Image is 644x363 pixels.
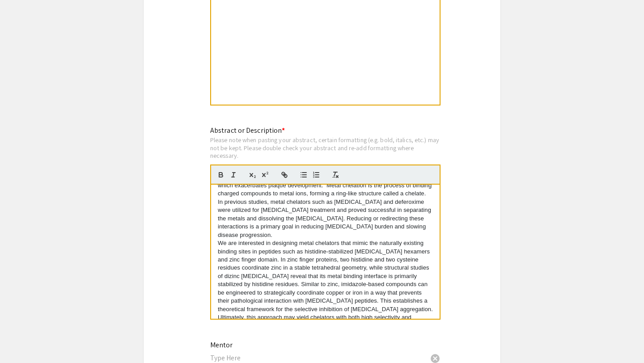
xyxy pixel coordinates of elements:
mat-label: Abstract or Description [210,126,285,135]
div: Please note when pasting your abstract, certain formatting (e.g. bold, italics, etc.) may not be ... [210,136,441,160]
p: [MEDICAL_DATA], composed of aggregated peptides, are a pathological hallmark of [MEDICAL_DATA] an... [218,140,433,239]
iframe: Chat [7,323,38,356]
mat-label: Mentor [210,340,233,350]
input: Type Here [210,353,426,363]
p: We are interested in designing metal chelators that mimic the naturally existing binding sites in... [218,239,433,330]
